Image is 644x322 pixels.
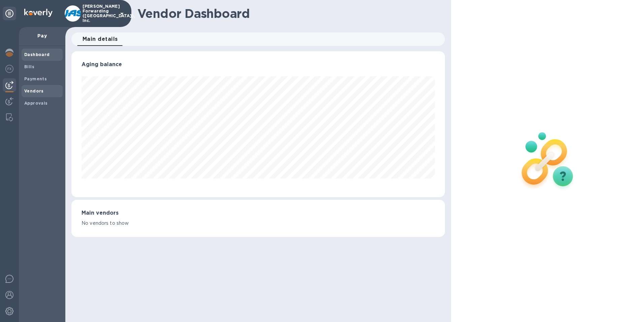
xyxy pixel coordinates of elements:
[24,101,48,106] b: Approvals
[5,65,13,73] img: Foreign exchange
[83,34,118,44] span: Main details
[3,7,16,20] div: Unpin categories
[24,32,60,39] p: Pay
[24,76,47,81] b: Payments
[83,4,116,23] p: [PERSON_NAME] Forwarding ([GEOGRAPHIC_DATA]), Inc.
[24,88,44,93] b: Vendors
[82,220,435,227] p: No vendors to show
[82,61,435,68] h3: Aging balance
[82,210,435,216] h3: Main vendors
[24,52,50,57] b: Dashboard
[24,64,34,69] b: Bills
[24,9,53,17] img: Logo
[137,6,440,21] h1: Vendor Dashboard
